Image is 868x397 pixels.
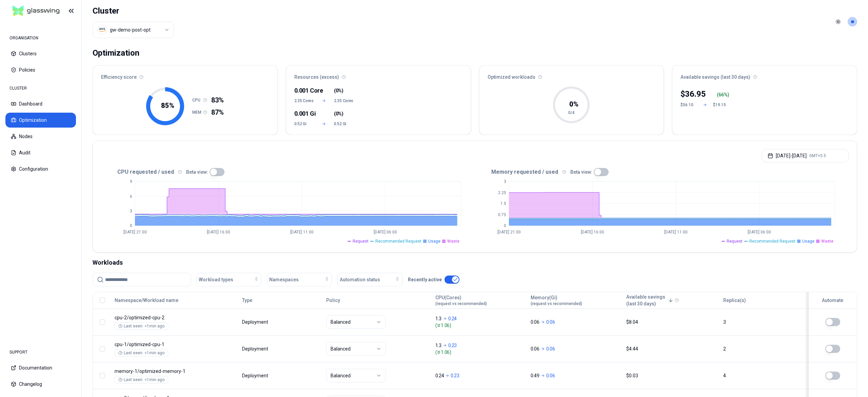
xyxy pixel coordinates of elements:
span: Workload types [199,276,233,283]
button: Namespace/Workload name [115,294,178,307]
span: ( 1.06 ) [435,349,525,356]
p: Beta view: [570,169,592,175]
button: Select a value [93,22,174,38]
div: gw-demo-post-opt [110,26,151,33]
div: 0.001 Gi [294,109,314,118]
button: [DATE]-[DATE]GMT+5.5 [762,149,849,163]
p: optimized-cpu-1 [115,341,236,348]
p: 36.95 [685,89,706,99]
img: aws [99,26,105,33]
span: ( ) [334,87,343,94]
div: $ [680,89,706,99]
button: Available savings(last 30 days) [626,294,673,307]
tspan: [DATE] 11:00 [664,230,687,234]
button: Policies [5,62,76,77]
span: Waste [821,239,833,244]
div: Memory requested / used [475,168,849,176]
div: $56.10 [680,102,697,108]
p: Beta view: [186,169,208,175]
h1: MEM [192,110,203,115]
span: Usage [428,239,440,244]
button: Documentation [5,360,76,375]
tspan: 3 [504,179,506,184]
div: CPU(Cores) [435,294,487,306]
span: Waste [447,239,459,244]
span: Recommended Request [749,239,795,244]
tspan: 0 [130,223,132,228]
p: optimized-memory-1 [115,368,236,375]
span: ( ) [334,110,343,117]
div: Deployment [242,345,269,352]
button: Automation status [337,273,402,286]
div: Efficiency score [93,65,277,84]
p: 1.3 [435,315,441,322]
span: 2.35 Cores [294,98,314,103]
p: 0.24 [435,372,444,379]
div: 4 [723,372,801,379]
span: 2.35 Cores [334,98,354,103]
p: 0.23 [451,372,459,379]
button: Audit [5,145,76,160]
tspan: 0 % [569,100,578,108]
tspan: 2.25 [498,190,506,195]
span: Request [353,239,369,244]
button: Dashboard [5,96,76,111]
p: 0.06 [546,319,555,325]
div: Workloads [93,258,857,267]
div: $19.15 [713,102,729,108]
span: GMT+5.5 [809,153,826,158]
div: Automate [812,297,854,304]
button: Nodes [5,129,76,144]
tspan: 9 [130,179,132,184]
div: Available savings (last 30 days) [672,65,857,84]
div: Deployment [242,319,269,325]
p: 0.23 [448,342,457,349]
tspan: 3 [130,209,132,213]
div: Resources (excess) [286,65,471,84]
p: 1.3 [435,342,441,349]
tspan: [DATE] 21:00 [497,230,520,234]
button: Optimization [5,113,76,128]
span: (request vs recommended) [435,301,487,306]
div: 3 [723,319,801,325]
tspan: 0/4 [568,110,575,115]
div: ORGANISATION [5,31,76,45]
div: Optimized workloads [479,65,664,84]
p: 0.06 [531,345,539,352]
button: Namespaces [267,273,332,286]
tspan: 1.5 [500,201,506,206]
button: Clusters [5,46,76,61]
span: 0.52 Gi [294,121,314,127]
p: 0.06 [546,345,555,352]
p: 0.06 [546,372,555,379]
div: 2 [723,345,801,352]
tspan: 0.75 [498,212,506,217]
span: ( 1.06 ) [435,322,525,329]
span: 87% [211,108,224,117]
tspan: [DATE] 16:00 [580,230,604,234]
button: Type [242,294,252,307]
div: Memory(Gi) [531,294,582,306]
button: Workload types [196,273,261,286]
h1: CPU [192,97,203,103]
div: SUPPORT [5,345,76,359]
div: Deployment [242,372,269,379]
div: ( %) [717,91,729,98]
span: Request [727,239,743,244]
tspan: 0 [504,223,506,228]
span: 83% [211,95,224,105]
span: Automation status [340,276,380,283]
tspan: [DATE] 06:00 [748,230,771,234]
span: 0% [336,87,342,94]
div: Last seen: <1min ago [118,377,164,382]
div: Policy [326,297,429,304]
p: optimized-cpu-2 [115,314,236,321]
span: (request vs recommended) [531,301,582,306]
span: Namespaces [269,276,299,283]
div: Optimization [93,46,139,60]
button: CPU(Cores)(request vs recommended) [435,294,487,307]
span: Recommended Request [375,239,421,244]
p: 0.49 [531,372,539,379]
p: 0.06 [531,319,539,325]
button: Changelog [5,377,76,392]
